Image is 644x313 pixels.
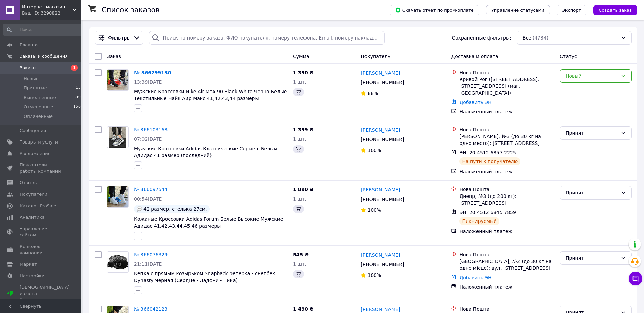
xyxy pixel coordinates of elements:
div: Нова Пошта [459,306,554,312]
input: Поиск [3,24,84,36]
span: 0 [81,113,83,120]
span: Отзывы [20,180,38,186]
span: Выполненные [24,95,56,101]
img: Фото товару [107,252,128,272]
img: Фото товару [107,186,128,207]
span: 1 шт. [293,261,306,267]
img: Фото товару [109,127,127,148]
a: [PERSON_NAME] [361,306,400,313]
span: 42 размер, стелька 27см. [143,206,207,212]
a: Кожаные Кроссовки Adidas Forum Белые Высокие Мужские Адидас 41,42,43,44,45,46 размеры [134,216,283,229]
span: 1 шт. [293,136,306,142]
span: Сохраненные фильтры: [452,34,511,41]
img: :speech_balloon: [137,206,142,212]
span: Доставка и оплата [451,54,498,59]
span: Принятые [24,85,47,91]
div: Принят [565,189,618,197]
a: Фото товару [107,186,129,208]
div: [PHONE_NUMBER] [359,260,405,269]
span: Каталог ProSale [20,203,56,209]
div: [PHONE_NUMBER] [359,194,405,204]
a: № 366042123 [134,306,168,312]
a: [PERSON_NAME] [361,70,400,76]
span: 1 399 ₴ [293,127,314,132]
a: Мужские Кроссовки Nike Air Max 90 Black-White Черно-Белые Текстильные Найк Аир Макс 41,42,43,44 р... [134,89,287,101]
span: Заказ [107,54,121,59]
div: Нова Пошта [459,186,554,193]
a: № 366097544 [134,187,168,192]
div: Нова Пошта [459,126,554,133]
div: Наложенный платеж [459,168,554,175]
span: 07:02[DATE] [134,136,164,142]
span: 1560 [73,104,83,110]
span: 100% [368,207,381,213]
span: 1 шт. [293,196,306,202]
span: Мужские Кроссовки Adidas Классические Серые с Белым Адидас 41 размер (последний) [134,146,277,158]
span: Оплаченные [24,113,53,120]
span: [DEMOGRAPHIC_DATA] и счета [20,284,70,303]
span: Фильтры [108,34,130,41]
button: Чат с покупателем [629,272,642,285]
span: 100% [368,148,381,153]
span: Экспорт [562,8,581,13]
span: 21:11[DATE] [134,261,164,267]
span: ЭН: 20 4512 6857 2225 [459,150,516,155]
div: Принят [565,254,618,262]
span: 3093 [73,95,83,101]
span: (4784) [533,35,549,41]
div: Ваш ID: 3290822 [22,10,81,16]
span: 1 390 ₴ [293,70,314,75]
span: Заказы и сообщения [20,53,68,59]
a: [PERSON_NAME] [361,186,400,193]
button: Скачать отчет по пром-оплате [390,5,479,15]
span: 13:39[DATE] [134,79,164,85]
div: Нова Пошта [459,251,554,258]
a: Фото товару [107,251,129,273]
span: Управление сайтом [20,226,63,238]
span: Статус [560,54,577,59]
span: Отмененные [24,104,53,110]
span: Покупатели [20,191,47,198]
a: № 366103168 [134,127,168,132]
span: 545 ₴ [293,252,309,257]
span: 130 [76,85,83,91]
a: Создать заказ [586,7,637,12]
span: 00:54[DATE] [134,196,164,202]
span: Все [523,34,531,41]
div: Наложенный платеж [459,284,554,290]
div: Новый [565,72,618,80]
span: 1 490 ₴ [293,306,314,312]
div: Нова Пошта [459,69,554,76]
div: [PERSON_NAME], №3 (до 30 кг на одно место): [STREET_ADDRESS] [459,133,554,147]
a: [PERSON_NAME] [361,252,400,258]
span: 100% [368,272,381,278]
span: Аналитика [20,214,45,220]
div: [GEOGRAPHIC_DATA], №2 (до 30 кг на одне місце): вул. [STREET_ADDRESS] [459,258,554,271]
div: Prom топ [20,297,70,303]
button: Экспорт [557,5,586,15]
a: [PERSON_NAME] [361,127,400,133]
button: Управление статусами [486,5,550,15]
a: Добавить ЭН [459,100,491,105]
h1: Список заказов [102,6,160,14]
div: Наложенный платеж [459,228,554,235]
span: Покупатель [361,54,391,59]
button: Создать заказ [593,5,637,15]
span: Уведомления [20,151,50,157]
a: Добавить ЭН [459,275,491,280]
span: Интернет-магазин Sneakers Boom [22,4,73,10]
span: Управление статусами [491,8,545,13]
span: Кошелек компании [20,244,63,256]
span: Главная [20,42,39,48]
input: Поиск по номеру заказа, ФИО покупателя, номеру телефона, Email, номеру накладной [149,31,384,45]
span: Заказы [20,65,36,71]
div: Кривой Рог ([STREET_ADDRESS]: [STREET_ADDRESS] (маг. [GEOGRAPHIC_DATA]) [459,76,554,96]
span: Маркет [20,261,37,267]
span: Настройки [20,273,44,279]
a: № 366299130 [134,70,171,75]
div: На пути к получателю [459,157,520,165]
span: Скачать отчет по пром-оплате [395,7,474,13]
span: 1 шт. [293,79,306,85]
